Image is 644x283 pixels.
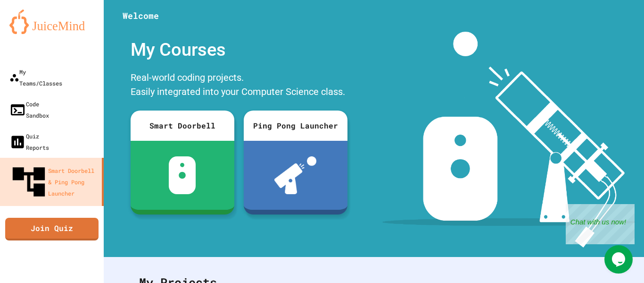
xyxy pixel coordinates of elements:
img: logo-orange.svg [9,9,94,34]
div: Smart Doorbell & Ping Pong Launcher [9,163,98,201]
img: sdb-white.svg [169,156,196,194]
div: Code Sandbox [9,98,49,121]
iframe: chat widget [604,245,635,274]
div: Quiz Reports [9,130,49,153]
div: Real-world coding projects. Easily integrated into your Computer Science class. [126,68,352,103]
div: Smart Doorbell [131,111,234,141]
div: My Teams/Classes [9,66,62,89]
img: ppl-with-ball.png [274,156,316,194]
div: My Courses [126,32,352,68]
div: Ping Pong Launcher [244,111,347,141]
img: banner-image-my-projects.png [382,32,635,248]
a: Join Quiz [5,218,99,240]
iframe: chat widget [566,204,635,244]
